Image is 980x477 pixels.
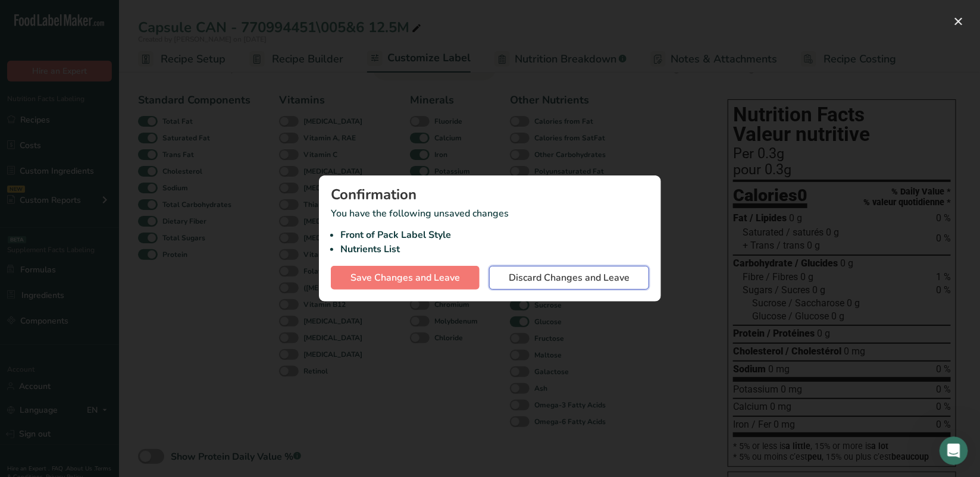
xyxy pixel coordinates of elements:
iframe: Intercom live chat [940,437,968,465]
button: Discard Changes and Leave [489,266,649,290]
span: Discard Changes and Leave [509,271,630,285]
li: Nutrients List [340,242,649,256]
div: Confirmation [331,187,649,202]
p: You have the following unsaved changes [331,206,649,256]
span: Save Changes and Leave [350,271,460,285]
li: Front of Pack Label Style [340,228,649,242]
button: Save Changes and Leave [331,266,480,290]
